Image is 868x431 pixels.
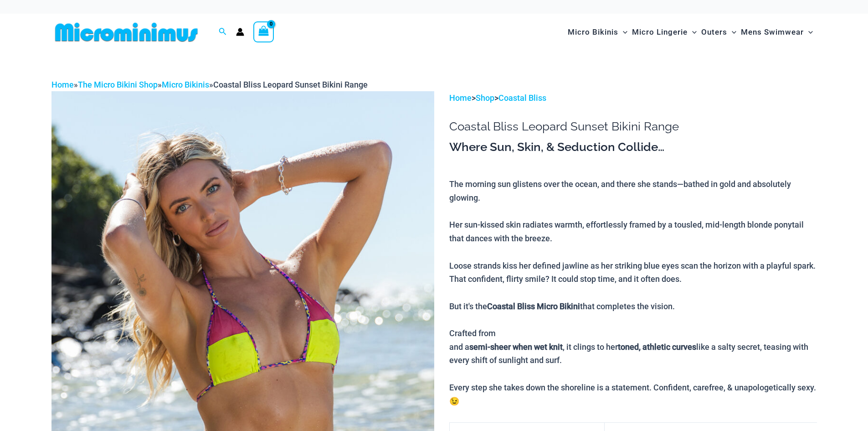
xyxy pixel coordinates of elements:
[632,21,688,44] span: Micro Lingerie
[51,22,201,42] img: MM SHOP LOGO FLAT
[739,18,815,46] a: Mens SwimwearMenu ToggleMenu Toggle
[476,93,494,103] a: Shop
[701,21,727,44] span: Outers
[741,21,804,44] span: Mens Swimwear
[236,28,244,36] a: Account icon link
[78,80,158,89] a: The Micro Bikini Shop
[699,18,739,46] a: OutersMenu ToggleMenu Toggle
[618,21,627,44] span: Menu Toggle
[449,140,817,155] h3: Where Sun, Skin, & Seduction Collide…
[469,342,563,352] b: semi-sheer when wet knit
[630,18,699,46] a: Micro LingerieMenu ToggleMenu Toggle
[162,80,209,89] a: Micro Bikinis
[449,91,817,105] p: > >
[487,301,580,311] b: Coastal Bliss Micro Bikini
[688,21,697,44] span: Menu Toggle
[213,80,368,89] span: Coastal Bliss Leopard Sunset Bikini Range
[727,21,736,44] span: Menu Toggle
[565,18,630,46] a: Micro BikinisMenu ToggleMenu Toggle
[498,93,546,103] a: Coastal Bliss
[51,80,368,89] span: » » »
[449,93,472,103] a: Home
[449,177,817,408] p: The morning sun glistens over the ocean, and there she stands—bathed in gold and absolutely glowi...
[618,342,696,352] b: toned, athletic curves
[564,17,817,47] nav: Site Navigation
[568,21,618,44] span: Micro Bikinis
[51,80,74,89] a: Home
[804,21,813,44] span: Menu Toggle
[449,119,817,134] h1: Coastal Bliss Leopard Sunset Bikini Range
[449,340,817,408] div: and a , it clings to her like a salty secret, teasing with every shift of sunlight and surf. Ever...
[253,21,274,42] a: View Shopping Cart, empty
[219,26,227,38] a: Search icon link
